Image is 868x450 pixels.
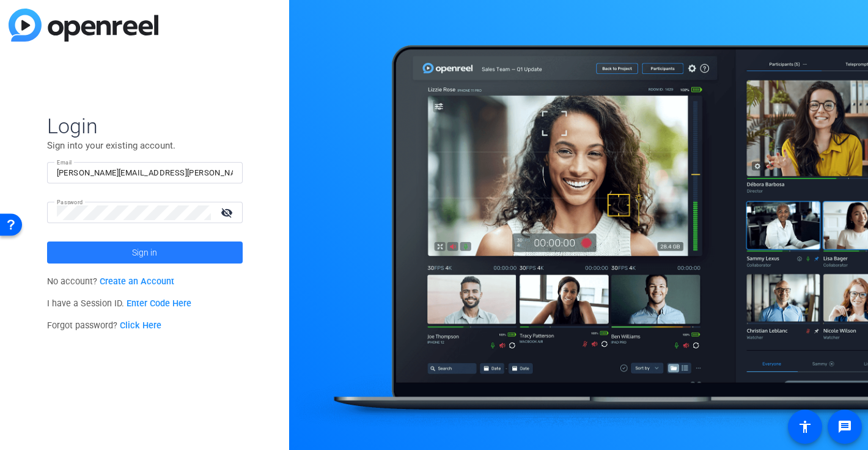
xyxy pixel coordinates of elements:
[100,276,174,287] a: Create an Account
[57,199,83,205] mat-label: Password
[47,242,243,264] button: Sign in
[47,139,243,152] p: Sign into your existing account.
[213,204,243,221] mat-icon: visibility_off
[9,9,158,42] img: blue-gradient.svg
[47,320,162,331] span: Forgot password?
[57,159,72,166] mat-label: Email
[132,237,157,268] span: Sign in
[120,320,161,331] a: Click Here
[127,298,191,309] a: Enter Code Here
[47,113,243,139] span: Login
[47,276,175,287] span: No account?
[47,298,192,309] span: I have a Session ID.
[57,166,233,180] input: Enter Email Address
[837,419,852,434] mat-icon: message
[798,419,812,434] mat-icon: accessibility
